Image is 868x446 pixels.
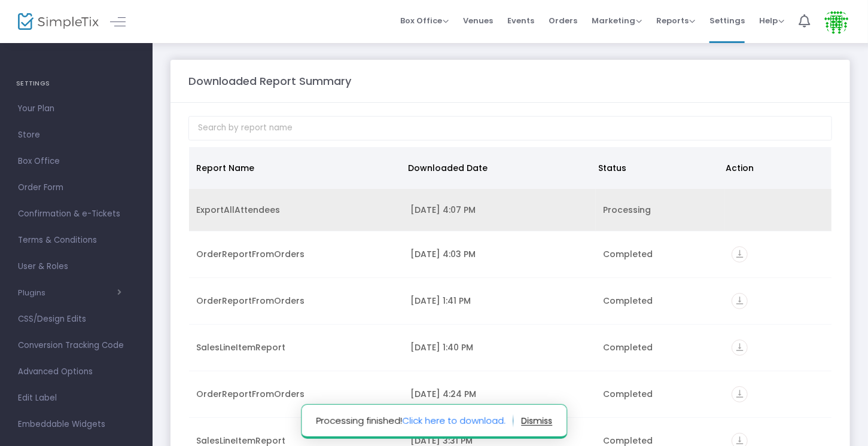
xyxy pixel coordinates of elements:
div: Completed [603,295,717,307]
div: 8/21/2025 1:41 PM [410,295,589,307]
div: https://go.SimpleTix.com/s9ddd [732,386,824,402]
div: Completed [603,248,717,260]
div: https://go.SimpleTix.com/fl3lk [732,246,824,262]
div: Completed [603,388,717,400]
th: Status [592,147,718,189]
span: Reports [656,15,695,26]
i: vertical_align_bottom [732,386,748,402]
span: Venues [463,5,493,36]
span: Edit Label [18,390,135,406]
h4: SETTINGS [16,72,136,96]
div: 3/21/2025 4:24 PM [410,388,589,400]
input: Search by report name [188,116,832,140]
span: Settings [709,5,745,36]
span: Terms & Conditions [18,233,135,248]
span: Order Form [18,180,135,195]
span: Advanced Options [18,364,135,380]
th: Action [718,147,824,189]
div: SalesLineItemReport [196,341,396,353]
span: CSS/Design Edits [18,311,135,327]
span: Confirmation & e-Tickets [18,206,135,222]
div: 8/21/2025 1:40 PM [410,341,589,353]
span: Events [507,5,534,36]
span: Store [18,127,135,143]
span: Embeddable Widgets [18,417,135,432]
span: Box Office [400,15,449,26]
span: User & Roles [18,259,135,274]
span: Orders [549,5,577,36]
div: OrderReportFromOrders [196,248,396,260]
div: 9/16/2025 4:03 PM [410,248,589,260]
button: Plugins [18,288,121,298]
span: Marketing [592,15,642,26]
span: Processing finished! [316,414,513,428]
div: OrderReportFromOrders [196,388,396,400]
a: vertical_align_bottom [732,390,748,402]
i: vertical_align_bottom [732,246,748,262]
div: OrderReportFromOrders [196,295,396,307]
a: vertical_align_bottom [732,250,748,262]
div: ExportAllAttendees [196,204,396,216]
div: 9/16/2025 4:07 PM [410,204,589,216]
div: https://go.SimpleTix.com/uqf97 [732,340,824,356]
th: Downloaded Date [401,147,592,189]
div: Completed [603,341,717,353]
span: Conversion Tracking Code [18,338,135,353]
a: Click here to download. [402,414,505,427]
div: Processing [603,204,717,216]
a: vertical_align_bottom [732,297,748,308]
i: vertical_align_bottom [732,293,748,309]
th: Report Name [189,147,401,189]
span: Help [759,15,784,26]
m-panel-title: Downloaded Report Summary [188,73,351,89]
button: dismiss [521,411,552,430]
span: Box Office [18,154,135,169]
div: https://go.SimpleTix.com/2o5v2 [732,293,824,309]
i: vertical_align_bottom [732,340,748,356]
a: vertical_align_bottom [732,343,748,355]
span: Your Plan [18,101,135,117]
